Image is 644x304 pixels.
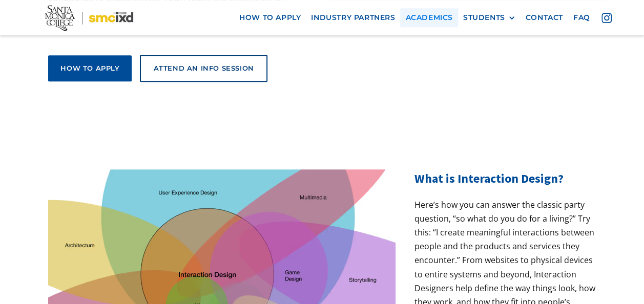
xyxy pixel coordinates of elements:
[568,8,595,27] a: faq
[153,63,254,73] div: Attend an Info Session
[414,169,595,188] h2: What is Interaction Design?
[400,8,458,27] a: Academics
[463,13,505,22] div: STUDENTS
[60,63,119,73] div: How to apply
[234,8,306,27] a: how to apply
[521,8,568,27] a: contact
[45,5,133,31] img: Santa Monica College - SMC IxD logo
[48,55,132,81] a: How to apply
[463,13,515,22] div: STUDENTS
[140,55,267,81] a: Attend an Info Session
[306,8,400,27] a: industry partners
[601,13,612,23] img: icon - instagram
